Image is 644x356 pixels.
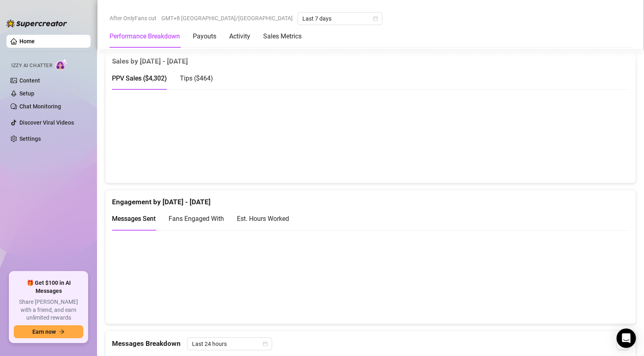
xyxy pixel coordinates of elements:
div: Open Intercom Messenger [617,328,636,348]
span: Fans Engaged With [169,215,224,222]
a: Settings [19,136,41,142]
div: Est. Hours Worked [237,214,289,224]
div: Payouts [193,32,216,41]
span: Tips ( $464 ) [180,74,213,82]
span: Last 24 hours [192,338,267,350]
span: Last 7 days [302,13,378,25]
div: Activity [229,32,250,41]
span: Messages Sent [112,215,156,222]
span: GMT+8 [GEOGRAPHIC_DATA]/[GEOGRAPHIC_DATA] [161,12,293,24]
span: calendar [373,16,378,21]
img: logo-BBDzfeDw.svg [6,19,67,28]
div: Sales by [DATE] - [DATE] [112,49,629,67]
span: PPV Sales ( $4,302 ) [112,74,167,82]
div: Engagement by [DATE] - [DATE] [112,190,629,208]
a: Setup [19,90,34,97]
a: Content [19,77,40,84]
a: Chat Monitoring [19,103,61,110]
span: arrow-right [59,329,65,335]
span: calendar [263,341,268,346]
span: Share [PERSON_NAME] with a friend, and earn unlimited rewards [14,298,83,322]
a: Discover Viral Videos [19,119,74,126]
div: Sales Metrics [263,32,302,41]
span: After OnlyFans cut [110,12,156,24]
button: Earn nowarrow-right [14,325,83,338]
div: Messages Breakdown [112,337,629,350]
span: Earn now [32,328,56,335]
span: 🎁 Get $100 in AI Messages [14,279,83,295]
a: Home [19,38,35,44]
span: Izzy AI Chatter [11,62,52,70]
div: Performance Breakdown [110,32,180,41]
img: AI Chatter [55,59,68,70]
